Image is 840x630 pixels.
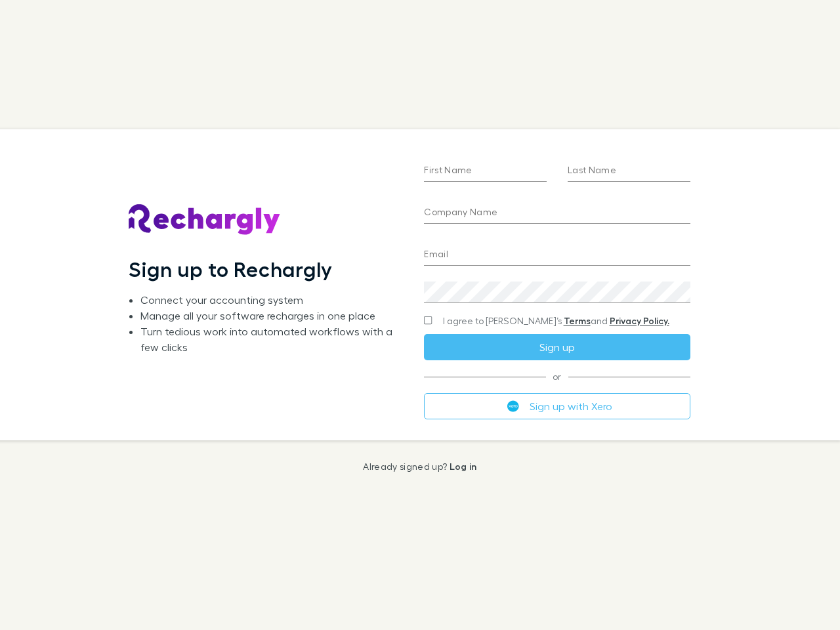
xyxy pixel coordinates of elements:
[424,334,690,360] button: Sign up
[450,461,477,472] a: Log in
[363,461,476,472] p: Already signed up?
[129,204,281,236] img: Rechargly's Logo
[564,315,591,326] a: Terms
[443,314,669,327] span: I agree to [PERSON_NAME]’s and
[610,315,669,326] a: Privacy Policy.
[424,393,690,419] button: Sign up with Xero
[424,376,690,377] span: or
[140,324,403,355] li: Turn tedious work into automated workflows with a few clicks
[140,292,403,308] li: Connect your accounting system
[140,308,403,324] li: Manage all your software recharges in one place
[129,257,333,282] h1: Sign up to Rechargly
[507,400,519,412] img: Xero's logo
